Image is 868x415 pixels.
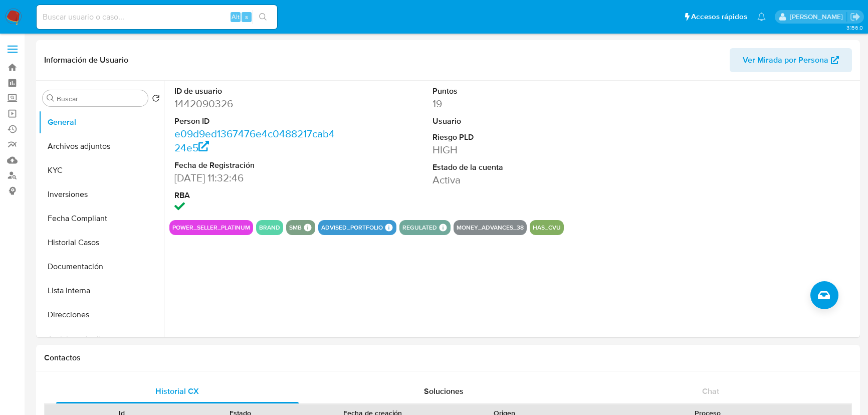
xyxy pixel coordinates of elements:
[174,97,336,111] dd: 1442090326
[232,12,240,22] span: Alt
[702,385,719,397] span: Chat
[245,12,248,22] span: s
[259,226,280,230] button: brand
[39,255,164,279] button: Documentación
[691,12,747,22] span: Accesos rápidos
[432,86,594,97] dt: Puntos
[321,226,383,230] button: advised_portfolio
[57,94,144,103] input: Buscar
[174,160,336,171] dt: Fecha de Registración
[790,12,846,22] p: andres.vilosio@mercadolibre.com
[47,94,55,102] button: Buscar
[432,143,594,157] dd: HIGH
[424,385,464,397] span: Soluciones
[152,94,160,105] button: Volver al orden por defecto
[850,12,860,22] a: Salir
[155,385,199,397] span: Historial CX
[174,126,335,155] a: e09d9ed1367476e4c0488217cab424e5
[37,11,277,24] input: Buscar usuario o caso...
[39,303,164,327] button: Direcciones
[174,116,336,127] dt: Person ID
[457,226,524,230] button: money_advances_38
[757,13,766,21] a: Notificaciones
[743,48,828,72] span: Ver Mirada por Persona
[39,206,164,231] button: Fecha Compliant
[174,86,336,97] dt: ID de usuario
[432,173,594,187] dd: Activa
[39,279,164,303] button: Lista Interna
[253,10,273,24] button: search-icon
[174,171,336,185] dd: [DATE] 11:32:46
[432,116,594,127] dt: Usuario
[402,226,437,230] button: regulated
[533,226,561,230] button: has_cvu
[39,231,164,255] button: Historial Casos
[39,110,164,134] button: General
[289,226,302,230] button: smb
[44,353,852,363] h1: Contactos
[432,162,594,173] dt: Estado de la cuenta
[39,182,164,206] button: Inversiones
[174,190,336,201] dt: RBA
[730,48,852,72] button: Ver Mirada por Persona
[172,226,250,230] button: power_seller_platinum
[44,55,128,65] h1: Información de Usuario
[39,327,164,351] button: Anticipos de dinero
[39,158,164,182] button: KYC
[432,97,594,111] dd: 19
[432,132,594,143] dt: Riesgo PLD
[39,134,164,158] button: Archivos adjuntos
